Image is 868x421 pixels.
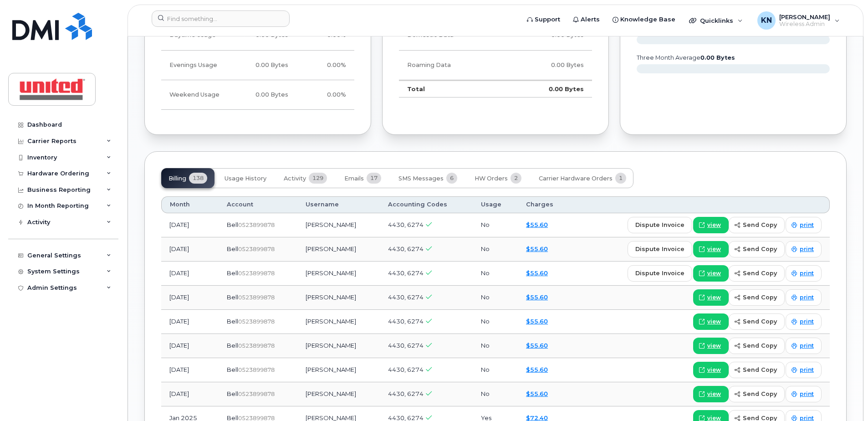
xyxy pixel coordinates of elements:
[628,241,692,257] button: dispute invoice
[707,245,721,253] span: view
[526,269,548,277] a: $55.60
[535,15,560,24] span: Support
[521,10,567,29] a: Support
[388,390,424,397] span: 4430, 6274
[743,245,777,253] span: send copy
[693,313,729,330] a: view
[800,293,814,302] span: print
[473,286,518,310] td: No
[635,245,684,253] span: dispute invoice
[505,80,592,98] td: 0.00 Bytes
[786,241,822,257] a: print
[526,390,548,397] a: $55.60
[526,342,548,349] a: $55.60
[446,173,457,184] span: 6
[238,318,275,325] span: 0523899878
[581,15,600,24] span: Alerts
[743,221,777,229] span: send copy
[232,51,296,80] td: 0.00 Bytes
[227,293,238,301] span: Bell
[473,334,518,358] td: No
[707,221,721,229] span: view
[219,196,297,213] th: Account
[505,51,592,80] td: 0.00 Bytes
[693,362,729,378] a: view
[800,269,814,277] span: print
[743,390,777,398] span: send copy
[707,390,721,398] span: view
[161,80,232,110] td: Weekend Usage
[526,221,548,228] a: $55.60
[161,51,354,80] tr: Weekdays from 6:00pm to 8:00am
[729,217,785,233] button: send copy
[473,358,518,382] td: No
[380,196,473,213] th: Accounting Codes
[700,17,733,24] span: Quicklinks
[786,217,822,233] a: print
[567,10,606,29] a: Alerts
[606,10,682,29] a: Knowledge Base
[615,173,626,184] span: 1
[473,196,518,213] th: Usage
[473,237,518,262] td: No
[729,338,785,354] button: send copy
[227,390,238,397] span: Bell
[297,213,379,237] td: [PERSON_NAME]
[473,213,518,237] td: No
[693,241,729,257] a: view
[707,293,721,302] span: view
[161,262,219,286] td: [DATE]
[367,173,381,184] span: 17
[729,313,785,330] button: send copy
[161,334,219,358] td: [DATE]
[700,54,735,61] tspan: 0.00 Bytes
[227,269,238,277] span: Bell
[227,318,238,325] span: Bell
[707,342,721,350] span: view
[743,317,777,326] span: send copy
[707,318,721,326] span: view
[779,13,830,21] span: [PERSON_NAME]
[518,196,572,213] th: Charges
[227,366,238,373] span: Bell
[297,196,379,213] th: Username
[388,318,424,325] span: 4430, 6274
[800,342,814,350] span: print
[297,358,379,382] td: [PERSON_NAME]
[526,318,548,325] a: $55.60
[800,245,814,253] span: print
[238,221,275,228] span: 0523899878
[161,237,219,262] td: [DATE]
[388,221,424,228] span: 4430, 6274
[473,382,518,406] td: No
[296,80,354,110] td: 0.00%
[161,51,232,80] td: Evenings Usage
[693,386,729,402] a: view
[729,362,785,378] button: send copy
[786,386,822,402] a: print
[683,11,749,30] div: Quicklinks
[161,196,219,213] th: Month
[693,265,729,282] a: view
[225,175,266,182] span: Usage History
[161,358,219,382] td: [DATE]
[779,21,830,28] span: Wireless Admin
[227,342,238,349] span: Bell
[511,173,521,184] span: 2
[238,246,275,252] span: 0523899878
[238,390,275,397] span: 0523899878
[620,15,675,24] span: Knowledge Base
[388,245,424,252] span: 4430, 6274
[161,382,219,406] td: [DATE]
[800,221,814,229] span: print
[743,293,777,302] span: send copy
[751,11,846,30] div: Kim Nicolson
[786,289,822,306] a: print
[628,265,692,282] button: dispute invoice
[388,342,424,349] span: 4430, 6274
[388,293,424,301] span: 4430, 6274
[284,175,306,182] span: Activity
[309,173,327,184] span: 129
[800,366,814,374] span: print
[761,15,772,26] span: KN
